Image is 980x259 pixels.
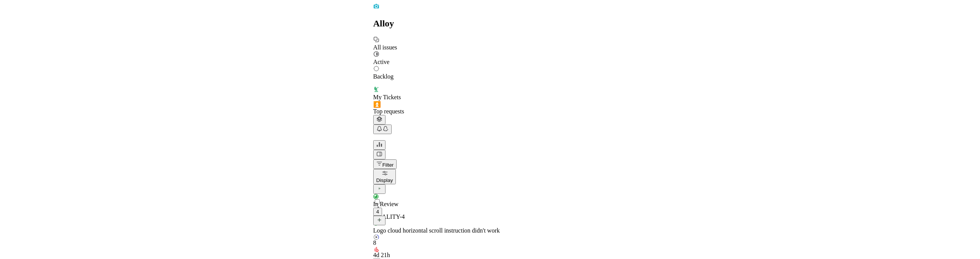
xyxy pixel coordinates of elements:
button: 4 [373,208,382,216]
span: Filter [382,162,394,168]
div: Backlog [373,73,607,80]
span: 8 [373,239,376,246]
span: 4 [376,209,379,215]
div: ⏫Top requests [373,101,607,115]
div: Active [373,59,607,66]
div: ⏫ [373,101,607,108]
span: 4d 21h [373,252,390,258]
h2: Alloy [373,18,490,29]
button: Filter [373,159,397,169]
div: My Tickets [373,94,607,101]
div: My Tickets [373,86,607,101]
span: Display [376,177,393,183]
div: All issues [373,44,607,51]
div: Top requests [373,108,607,115]
button: Display [373,169,396,184]
span: In Review [373,201,399,207]
span: Logo cloud horizontal scroll instruction didn't work [373,227,500,234]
